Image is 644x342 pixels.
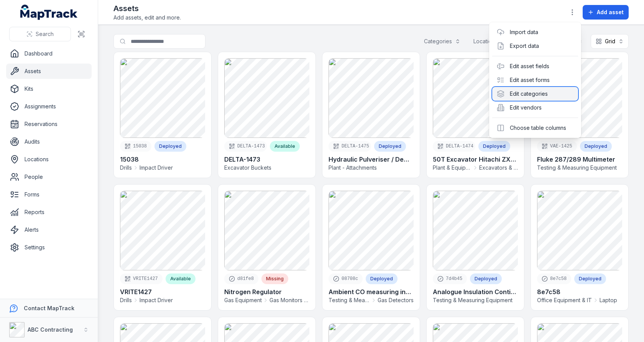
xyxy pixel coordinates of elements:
div: Choose table columns [492,121,578,135]
div: Edit asset fields [492,59,578,73]
div: Edit vendors [492,101,578,115]
div: Edit asset forms [492,73,578,87]
div: Export data [492,39,578,53]
div: Edit categories [492,87,578,101]
a: Import data [510,28,538,36]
